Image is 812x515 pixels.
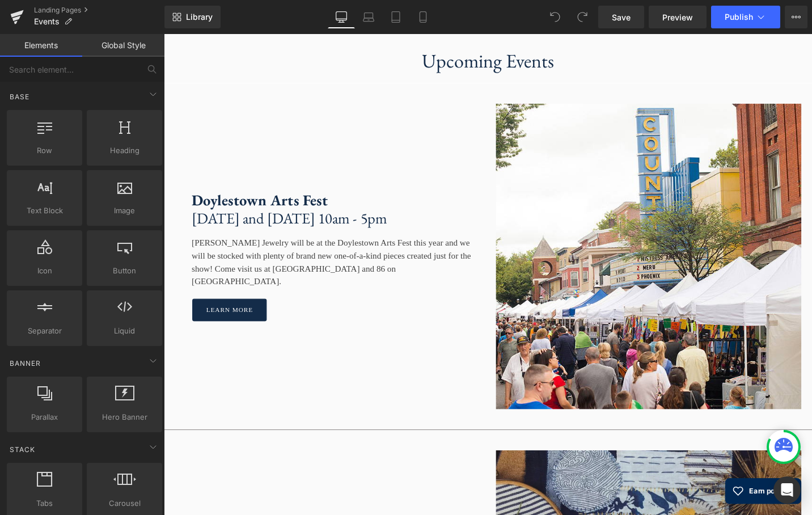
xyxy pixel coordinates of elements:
a: Laptop [355,6,382,28]
div: [PERSON_NAME] Jewelry will be at the Doylestown Arts Fest this year and we will be stocked with p... [11,205,335,269]
a: Tablet [382,6,409,28]
span: Carousel [90,497,159,509]
span: Separator [10,325,79,337]
span: Hero Banner [90,411,159,423]
a: New Library [164,6,221,28]
a: Landing Pages [34,6,164,15]
button: Redo [571,6,594,28]
a: Global Style [82,34,164,57]
span: Button [90,265,159,277]
span: Liquid [90,325,159,337]
a: Mobile [409,6,437,28]
a: Desktop [328,6,355,28]
button: Undo [544,6,566,28]
strong: Doylestown Arts Fest [29,166,174,186]
span: learn more [45,289,94,296]
a: learn more [30,280,109,305]
span: Tabs [10,497,79,509]
span: Events [34,17,60,26]
span: Row [10,145,79,157]
a: Preview [649,6,707,28]
span: Icon [10,265,79,277]
span: Publish [725,12,753,22]
span: Parallax [10,411,79,423]
div: Open Intercom Messenger [773,476,801,504]
span: Image [90,205,159,217]
button: More [785,6,807,28]
span: Stack [9,444,36,455]
h1: Upcoming Events [11,16,675,40]
span: Banner [9,358,42,369]
p: [DATE] and [DATE] 10am - 5pm [29,186,335,205]
span: Text Block [10,205,79,217]
span: Earn points [619,478,661,489]
button: Publish [711,6,780,28]
span: Save [612,11,631,23]
span: Heading [90,145,159,157]
span: Base [9,91,31,102]
span: Preview [662,11,693,23]
span: Library [186,12,213,22]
